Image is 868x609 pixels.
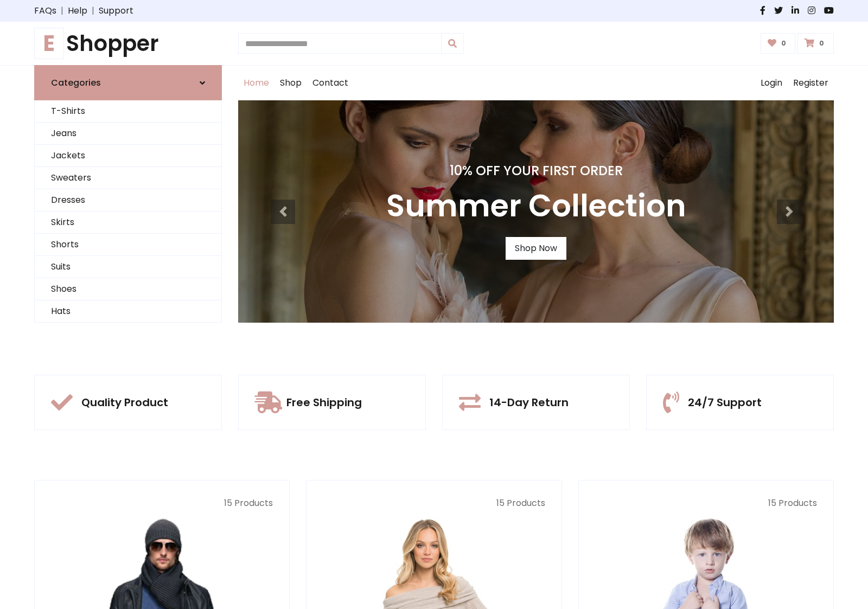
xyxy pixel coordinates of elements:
a: Shop [275,66,307,100]
a: Shoes [35,278,221,300]
a: Jackets [35,145,221,167]
a: Dresses [35,189,221,211]
p: 15 Products [323,497,545,510]
a: Shorts [35,234,221,256]
a: Register [788,66,834,100]
span: 0 [778,39,789,48]
a: Help [68,4,87,17]
a: Skirts [35,211,221,234]
a: Jeans [35,123,221,145]
a: T-Shirts [35,100,221,123]
h5: Free Shipping [286,396,362,409]
h5: 24/7 Support [688,396,762,409]
h4: 10% Off Your First Order [386,163,686,179]
h3: Summer Collection [386,188,686,224]
p: 15 Products [51,497,273,510]
span: E [34,28,64,59]
h5: 14-Day Return [489,396,569,409]
a: FAQs [34,4,56,17]
a: Hats [35,300,221,323]
h5: Quality Product [81,396,168,409]
p: 15 Products [595,497,817,510]
h1: Shopper [34,30,222,56]
a: EShopper [34,30,222,56]
a: Categories [34,65,222,100]
a: Support [99,4,133,17]
a: Login [755,66,788,100]
a: Contact [307,66,354,100]
a: Shop Now [506,237,566,260]
span: 0 [816,39,827,48]
a: Suits [35,256,221,278]
span: | [87,4,99,17]
a: 0 [797,33,834,54]
a: 0 [761,33,796,54]
span: | [56,4,68,17]
h6: Categories [51,78,101,88]
a: Sweaters [35,167,221,189]
a: Home [238,66,275,100]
